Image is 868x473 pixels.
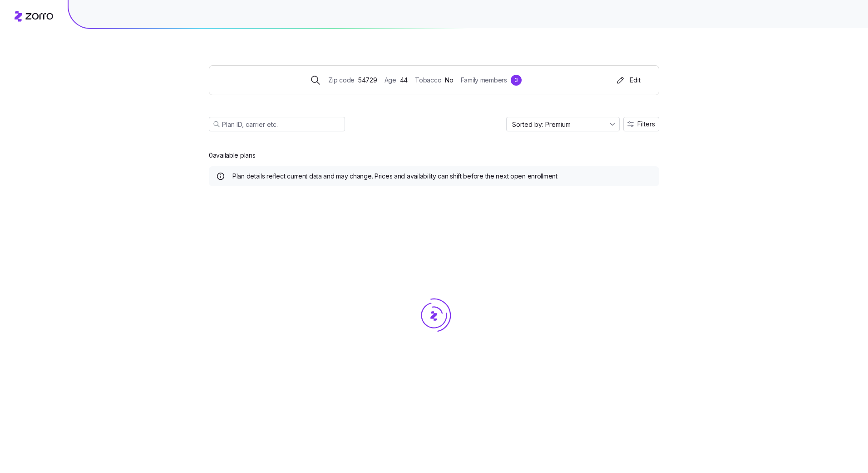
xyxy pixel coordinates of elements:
span: Tobacco [415,75,441,85]
span: Age [385,75,396,85]
input: Plan ID, carrier etc. [209,117,345,131]
span: Filters [637,121,655,127]
span: 0 available plans [209,151,256,160]
span: Plan details reflect current data and may change. Prices and availability can shift before the ne... [232,172,557,181]
span: 44 [400,75,408,85]
button: Filters [623,117,659,131]
span: No [445,75,453,85]
button: Edit [612,73,644,87]
span: 54729 [358,75,377,85]
input: Sort by [506,117,620,131]
div: 3 [511,75,522,86]
span: Zip code [328,75,355,85]
div: Edit [615,76,641,85]
span: Family members [461,75,507,85]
